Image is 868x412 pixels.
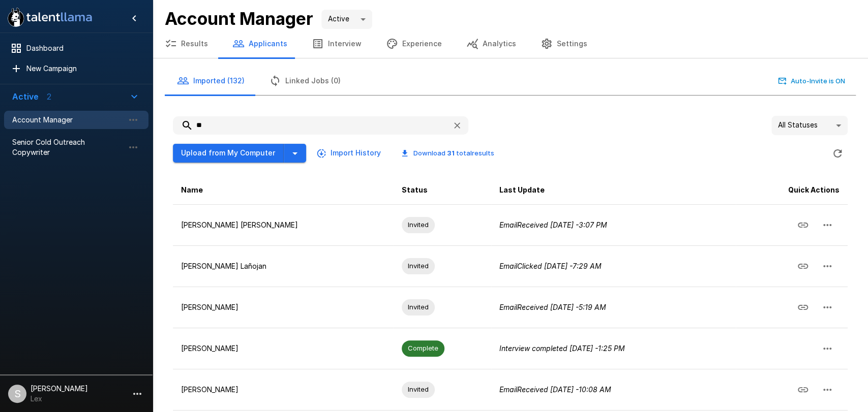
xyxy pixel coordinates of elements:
[165,67,257,95] button: Imported (132)
[402,302,435,312] span: Invited
[402,261,435,271] span: Invited
[791,261,815,269] span: Copy Interview Link
[791,219,815,228] span: Copy Interview Link
[791,384,815,393] span: Copy Interview Link
[402,385,435,394] span: Invited
[321,10,372,29] div: Active
[220,29,300,58] button: Applicants
[394,176,491,205] th: Status
[402,220,435,230] span: Invited
[776,73,848,89] button: Auto-Invite is ON
[402,343,444,353] span: Complete
[165,8,313,29] b: Account Manager
[181,302,385,312] p: [PERSON_NAME]
[528,29,600,58] button: Settings
[314,144,385,163] button: Import History
[499,262,602,270] i: Email Clicked [DATE] - 7:29 AM
[771,116,848,135] div: All Statuses
[153,29,220,58] button: Results
[827,143,848,164] button: Refreshing...
[454,29,528,58] button: Analytics
[181,261,385,271] p: [PERSON_NAME] Lañojan
[173,144,284,163] button: Upload from My Computer
[181,343,385,354] p: [PERSON_NAME]
[736,176,848,205] th: Quick Actions
[499,303,606,311] i: Email Received [DATE] - 5:19 AM
[791,302,815,310] span: Copy Interview Link
[257,67,353,95] button: Linked Jobs (0)
[491,176,735,205] th: Last Update
[374,29,454,58] button: Experience
[447,149,455,157] b: 31
[499,220,607,229] i: Email Received [DATE] - 3:07 PM
[181,220,385,230] p: [PERSON_NAME] [PERSON_NAME]
[173,176,394,205] th: Name
[499,385,611,394] i: Email Received [DATE] - 10:08 AM
[181,385,385,395] p: [PERSON_NAME]
[499,344,625,353] i: Interview completed [DATE] - 1:25 PM
[300,29,374,58] button: Interview
[393,145,502,161] button: Download 31 totalresults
